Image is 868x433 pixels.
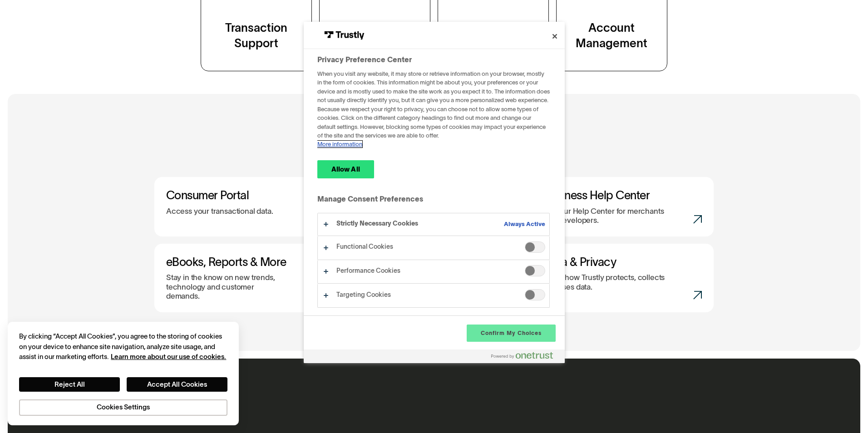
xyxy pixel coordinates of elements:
[19,331,227,415] div: Privacy
[304,22,565,363] div: Preference center
[19,377,120,392] button: Reject All
[154,244,336,312] a: eBooks, Reports & MoreStay in the know on new trends, technology and customer demands.
[532,244,714,312] a: Data & PrivacyLearn how Trustly protects, collects and uses data.
[166,188,325,202] h3: Consumer Portal
[8,322,239,425] div: Cookie banner
[475,20,511,51] div: Using Trustly
[320,26,369,44] img: Trustly Logo
[19,399,227,416] button: Cookies Settings
[317,160,374,178] button: Allow All
[576,20,647,51] div: Account Management
[467,325,555,342] button: Confirm My Choices
[543,273,666,291] p: Learn how Trustly protects, collects and uses data.
[166,273,289,300] p: Stay in the know on new trends, technology and customer demands.
[154,177,336,236] a: Consumer PortalAccess your transactional data.
[491,352,560,363] a: Powered by OneTrust Opens in a new Tab
[19,331,227,362] div: By clicking “Accept All Cookies”, you agree to the storing of cookies on your device to enhance s...
[166,255,325,269] h3: eBooks, Reports & More
[127,377,227,392] button: Accept All Cookies
[225,20,287,51] div: Transaction Support
[543,255,702,269] h3: Data & Privacy
[111,353,226,360] a: More information about your privacy, opens in a new tab
[525,289,545,300] span: Targeting Cookies
[304,22,565,363] div: Privacy Preference Center
[525,265,545,276] span: Performance Cookies
[154,133,713,154] h2: Additional Resources
[545,26,565,46] button: Close
[317,69,550,149] div: When you visit any website, it may store or retrieve information on your browser, mostly in the f...
[317,26,372,44] div: Trustly Logo
[317,194,550,208] h3: Manage Consent Preferences
[491,352,553,359] img: Powered by OneTrust Opens in a new Tab
[532,177,714,236] a: Business Help CenterVisit our Help Center for merchants and developers.
[317,141,362,148] a: More information about your privacy, opens in a new tab
[543,207,666,225] p: Visit our Help Center for merchants and developers.
[341,20,409,51] div: Outstanding Debt
[166,207,273,216] p: Access your transactional data.
[317,54,550,65] h2: Privacy Preference Center
[543,188,702,202] h3: Business Help Center
[525,241,545,253] span: Functional Cookies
